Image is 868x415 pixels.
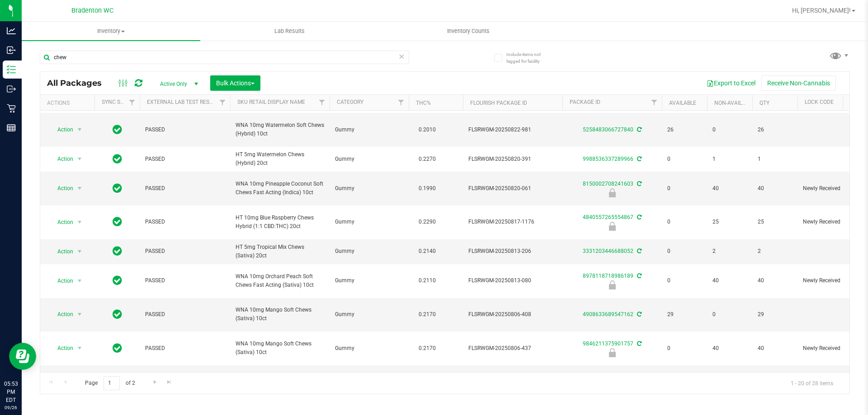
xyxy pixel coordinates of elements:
span: Lab Results [262,27,317,35]
inline-svg: Outbound [7,84,16,93]
div: Actions [47,100,91,106]
span: HT 10mg Blue Raspberry Chews Hybrid (1:1 CBD:THC) 20ct [236,214,324,231]
span: Inventory Counts [435,27,502,35]
span: 1 [712,155,747,163]
span: 40 [712,276,747,285]
span: PASSED [145,155,225,163]
span: 25 [758,218,792,226]
span: 26 [758,126,792,134]
span: Newly Received [803,184,860,193]
span: PASSED [145,344,225,353]
a: Category [337,99,363,105]
span: select [74,342,85,354]
span: PASSED [145,310,225,319]
iframe: Resource center [9,343,36,370]
a: Filter [647,95,662,110]
a: Filter [315,95,330,110]
span: Page of 2 [77,376,142,390]
span: FLSRWGM-20250806-437 [468,344,557,353]
span: select [74,153,85,165]
span: 0.2170 [414,308,440,321]
span: 0 [667,276,702,285]
span: Sync from Compliance System [636,156,642,162]
span: 0 [667,247,702,256]
a: 4908633689547162 [583,311,633,317]
a: Available [669,100,696,106]
span: Include items not tagged for facility [506,51,552,65]
a: Sync Status [102,99,137,105]
a: 4840557265554867 [583,214,633,220]
p: 05:53 PM EDT [4,380,18,404]
button: Receive Non-Cannabis [761,75,836,91]
span: 40 [712,184,747,193]
span: Gummy [335,184,403,193]
span: select [74,216,85,228]
a: External Lab Test Result [147,99,218,105]
span: Hi, [PERSON_NAME]! [792,7,851,14]
span: select [74,182,85,195]
a: 9988536337289966 [583,156,633,162]
button: Bulk Actions [210,75,260,91]
span: In Sync [113,182,122,195]
span: select [74,245,85,258]
span: Sync from Compliance System [636,273,642,279]
a: Filter [125,95,140,110]
div: Newly Received [561,188,663,197]
span: FLSRWGM-20250822-981 [468,126,557,134]
span: 0 [712,310,747,319]
a: 8978118718986189 [583,273,633,279]
span: 40 [758,184,792,193]
a: Go to the last page [163,376,176,388]
a: Package ID [570,99,600,105]
inline-svg: Retail [7,104,16,113]
span: Action [49,275,74,287]
span: Gummy [335,247,403,256]
span: Action [49,308,74,321]
input: Search Package ID, Item Name, SKU, Lot or Part Number... [40,51,409,64]
a: Flourish Package ID [470,100,527,106]
span: In Sync [113,308,122,321]
span: Bulk Actions [216,79,255,87]
span: 0.2170 [414,342,440,355]
span: select [74,275,85,287]
span: In Sync [113,153,122,165]
input: 1 [104,376,120,390]
a: Lock Code [805,99,834,105]
span: 1 [758,155,792,163]
a: Lab Results [200,22,379,41]
span: 2 [758,247,792,256]
span: Action [49,182,74,195]
span: 1 - 20 of 28 items [783,376,840,390]
span: HT 5mg Watermelon Chews (Hybrid) 20ct [236,150,324,168]
a: 8150002708241603 [583,181,633,187]
span: 0.1990 [414,182,440,195]
a: Sku Retail Display Name [237,99,305,105]
span: Sync from Compliance System [636,248,642,254]
span: 26 [667,126,702,134]
span: FLSRWGM-20250813-080 [468,276,557,285]
span: In Sync [113,123,122,136]
inline-svg: Inventory [7,65,16,74]
span: Newly Received [803,276,860,285]
span: Action [49,216,74,228]
span: In Sync [113,274,122,287]
span: FLSRWGM-20250813-206 [468,247,557,256]
span: In Sync [113,215,122,228]
span: 0 [667,344,702,353]
span: Action [49,153,74,165]
span: All Packages [47,78,111,88]
span: Gummy [335,276,403,285]
span: Gummy [335,310,403,319]
span: WNA 10mg Orchard Peach Soft Chews Fast Acting (Sativa) 10ct [236,272,324,289]
span: 0.2290 [414,215,440,228]
span: 2 [712,247,747,256]
div: Newly Received [561,348,663,357]
inline-svg: Inbound [7,46,16,55]
a: Filter [394,95,409,110]
span: Clear [398,51,405,62]
span: PASSED [145,184,225,193]
span: PASSED [145,276,225,285]
span: Gummy [335,218,403,226]
span: 0.2010 [414,123,440,136]
span: 25 [712,218,747,226]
